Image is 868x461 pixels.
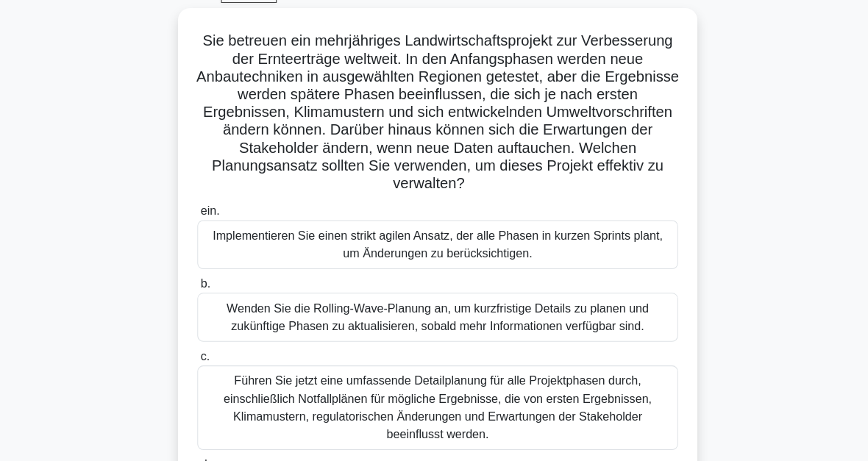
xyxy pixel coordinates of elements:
font: Sie betreuen ein mehrjähriges Landwirtschaftsprojekt zur Verbesserung der Ernteerträge weltweit. ... [195,32,673,190]
div: Implementieren Sie einen strikt agilen Ansatz, der alle Phasen in kurzen Sprints plant, um Änderu... [196,218,672,267]
div: Wenden Sie die Rolling-Wave-Planung an, um kurzfristige Details zu planen und zukünftige Phasen z... [196,290,672,339]
span: b. [199,275,208,287]
div: Führen Sie jetzt eine umfassende Detailplanung für alle Projektphasen durch, einschließlich Notfa... [196,362,672,446]
span: ein. [199,203,218,215]
span: c. [199,347,207,360]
